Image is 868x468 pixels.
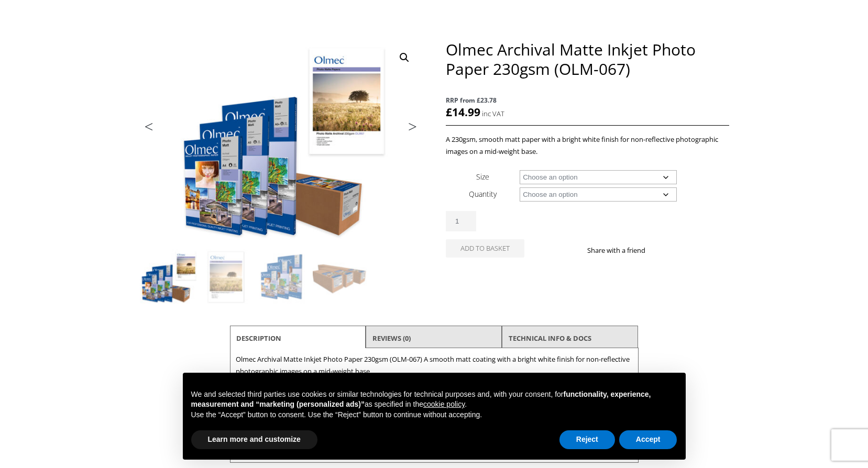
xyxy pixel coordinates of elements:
label: Size [476,172,489,182]
a: cookie policy [423,400,465,408]
img: Olmec Archival Matte Inkjet Photo Paper 230gsm (OLM-067) - Image 2 [197,249,254,306]
img: twitter sharing button [671,246,679,254]
span: £ [446,105,452,119]
p: Olmec Archival Matte Inkjet Photo Paper 230gsm (OLM-067) A smooth matt coating with a bright whit... [236,353,633,377]
a: TECHNICAL INFO & DOCS [509,329,591,348]
button: Learn more and customize [191,430,317,449]
button: Add to basket [446,239,524,258]
a: Description [236,329,281,348]
p: Use the “Accept” button to consent. Use the “Reject” button to continue without accepting. [191,410,677,420]
img: Olmec Archival Matte Inkjet Photo Paper 230gsm (OLM-067) [140,249,196,306]
a: Reviews (0) [372,329,411,348]
img: facebook sharing button [658,246,666,254]
label: Quantity [469,189,497,199]
img: Olmec Archival Matte Inkjet Photo Paper 230gsm (OLM-067) - Image 3 [255,249,312,306]
p: Share with a friend [587,244,658,257]
span: RRP from £23.78 [446,94,729,106]
bdi: 14.99 [446,105,480,119]
p: We and selected third parties use cookies or similar technologies for technical purposes and, wit... [191,389,677,410]
strong: functionality, experience, measurement and “marketing (personalized ads)” [191,390,651,409]
h1: Olmec Archival Matte Inkjet Photo Paper 230gsm (OLM-067) [446,40,729,79]
img: Olmec Archival Matte Inkjet Photo Paper 230gsm (OLM-067) - Image 4 [313,249,369,306]
p: A 230gsm, smooth matt paper with a bright white finish for non-reflective photographic images on ... [446,133,729,158]
button: Reject [559,430,615,449]
button: Accept [619,430,677,449]
a: View full-screen image gallery [395,48,414,67]
div: Notice [174,364,694,468]
img: email sharing button [683,246,691,254]
input: Product quantity [446,211,476,231]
